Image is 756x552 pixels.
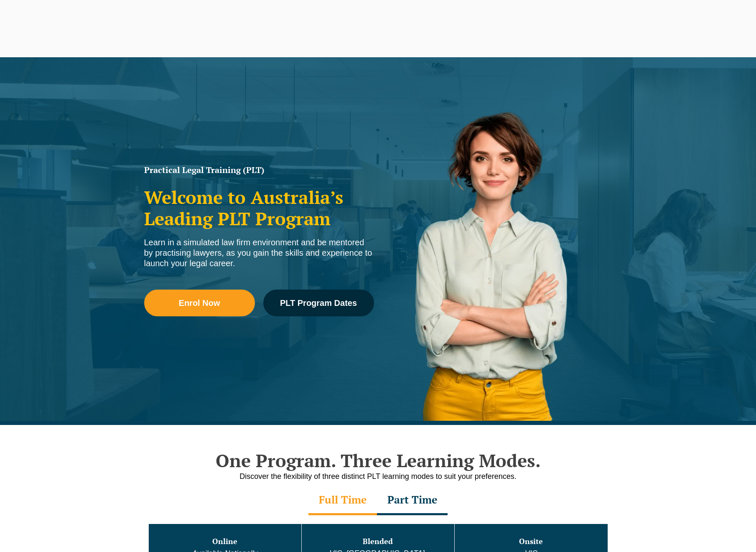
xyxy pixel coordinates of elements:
[377,486,448,515] div: Part Time
[280,299,357,307] span: PLT Program Dates
[456,537,606,546] h3: Onsite
[144,237,374,269] div: Learn in a simulated law firm environment and be mentored by practising lawyers, as you gain the ...
[140,450,616,471] h2: One Program. Three Learning Modes.
[303,537,453,546] h3: Blended
[140,471,616,482] p: Discover the flexibility of three distinct PLT learning modes to suit your preferences.
[179,299,220,307] span: Enrol Now
[150,537,300,546] h3: Online
[144,187,374,229] h2: Welcome to Australia’s Leading PLT Program
[308,486,377,515] div: Full Time
[144,290,255,316] a: Enrol Now
[263,290,374,316] a: PLT Program Dates
[144,166,374,174] h1: Practical Legal Training (PLT)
